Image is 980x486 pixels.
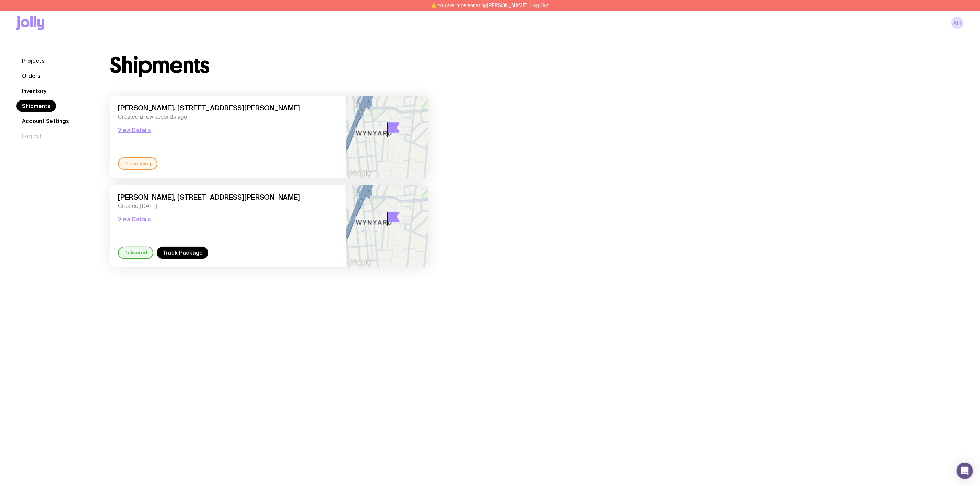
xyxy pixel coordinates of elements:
a: Orders [16,70,46,82]
button: View Details [118,215,151,223]
span: Created [DATE] [118,203,338,210]
img: staticmap [346,96,428,178]
img: staticmap [346,185,428,267]
span: ⚠️ You are impersonating [431,3,528,8]
span: [PERSON_NAME], [STREET_ADDRESS][PERSON_NAME] [118,104,338,112]
div: Delivered [118,247,153,259]
span: Created a few seconds ago [118,114,338,120]
a: AH [951,17,964,29]
a: Account Settings [16,115,74,127]
div: Processing [118,157,157,170]
button: Log out [16,130,48,142]
h1: Shipments [110,55,210,76]
div: Open Intercom Messenger [957,463,973,479]
span: [PERSON_NAME], [STREET_ADDRESS][PERSON_NAME] [118,193,338,201]
span: [PERSON_NAME] [487,3,528,8]
a: Shipments [16,100,56,112]
a: Projects [16,55,50,67]
a: Track Package [157,247,208,259]
a: Inventory [16,85,52,97]
button: Log Out [530,3,549,8]
button: View Details [118,126,151,134]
